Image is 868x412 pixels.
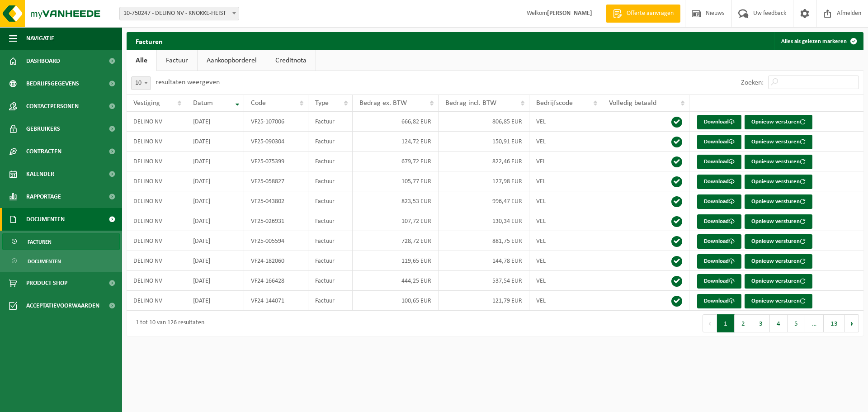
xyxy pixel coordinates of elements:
[745,294,812,308] button: Opnieuw versturen
[26,95,79,118] span: Contactpersonen
[308,271,353,291] td: Factuur
[26,140,61,163] span: Contracten
[788,314,805,332] button: 5
[186,291,244,311] td: [DATE]
[529,132,603,152] td: VEL
[745,254,812,269] button: Opnieuw versturen
[741,79,764,86] label: Zoeken:
[266,50,316,71] a: Creditnota
[529,291,603,311] td: VEL
[606,5,680,23] a: Offerte aanvragen
[308,211,353,231] td: Factuur
[529,211,603,231] td: VEL
[132,77,151,90] span: 10
[439,291,529,311] td: 121,79 EUR
[133,99,160,107] span: Vestiging
[26,208,65,231] span: Documenten
[186,171,244,191] td: [DATE]
[745,135,812,149] button: Opnieuw versturen
[439,112,529,132] td: 806,85 EUR
[26,118,60,140] span: Gebruikers
[308,291,353,311] td: Factuur
[439,251,529,271] td: 144,78 EUR
[536,99,573,107] span: Bedrijfscode
[26,50,60,72] span: Dashboard
[752,314,770,332] button: 3
[697,115,741,129] a: Download
[26,72,79,95] span: Bedrijfsgegevens
[529,152,603,171] td: VEL
[529,231,603,251] td: VEL
[244,132,308,152] td: VF25-090304
[439,231,529,251] td: 881,75 EUR
[28,253,61,270] span: Documenten
[26,294,99,317] span: Acceptatievoorwaarden
[308,191,353,211] td: Factuur
[745,175,812,189] button: Opnieuw versturen
[745,274,812,289] button: Opnieuw versturen
[186,271,244,291] td: [DATE]
[127,171,186,191] td: DELINO NV
[774,32,863,50] button: Alles als gelezen markeren
[127,211,186,231] td: DELINO NV
[697,135,741,149] a: Download
[353,291,439,311] td: 100,65 EUR
[127,132,186,152] td: DELINO NV
[244,291,308,311] td: VF24-144071
[308,152,353,171] td: Factuur
[353,191,439,211] td: 823,53 EUR
[156,79,220,86] label: resultaten weergeven
[244,271,308,291] td: VF24-166428
[529,171,603,191] td: VEL
[439,171,529,191] td: 127,98 EUR
[127,112,186,132] td: DELINO NV
[745,115,812,129] button: Opnieuw versturen
[127,50,156,71] a: Alle
[127,271,186,291] td: DELINO NV
[186,191,244,211] td: [DATE]
[805,314,824,332] span: …
[445,99,496,107] span: Bedrag incl. BTW
[2,233,120,250] a: Facturen
[353,211,439,231] td: 107,72 EUR
[186,251,244,271] td: [DATE]
[745,155,812,169] button: Opnieuw versturen
[439,191,529,211] td: 996,47 EUR
[353,112,439,132] td: 666,82 EUR
[717,314,735,332] button: 1
[127,191,186,211] td: DELINO NV
[244,191,308,211] td: VF25-043802
[127,251,186,271] td: DELINO NV
[439,152,529,171] td: 822,46 EUR
[127,32,172,50] h2: Facturen
[244,112,308,132] td: VF25-107006
[26,163,54,185] span: Kalender
[745,194,812,209] button: Opnieuw versturen
[529,271,603,291] td: VEL
[186,112,244,132] td: [DATE]
[770,314,788,332] button: 4
[547,10,592,17] strong: [PERSON_NAME]
[2,252,120,270] a: Documenten
[157,50,197,71] a: Factuur
[315,99,329,107] span: Type
[308,132,353,152] td: Factuur
[186,152,244,171] td: [DATE]
[439,132,529,152] td: 150,91 EUR
[703,314,717,332] button: Previous
[697,254,741,269] a: Download
[735,314,752,332] button: 2
[186,211,244,231] td: [DATE]
[244,251,308,271] td: VF24-182060
[120,7,239,20] span: 10-750247 - DELINO NV - KNOKKE-HEIST
[127,231,186,251] td: DELINO NV
[697,175,741,189] a: Download
[119,7,239,20] span: 10-750247 - DELINO NV - KNOKKE-HEIST
[697,214,741,229] a: Download
[131,76,151,90] span: 10
[697,274,741,289] a: Download
[529,251,603,271] td: VEL
[529,191,603,211] td: VEL
[308,231,353,251] td: Factuur
[186,231,244,251] td: [DATE]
